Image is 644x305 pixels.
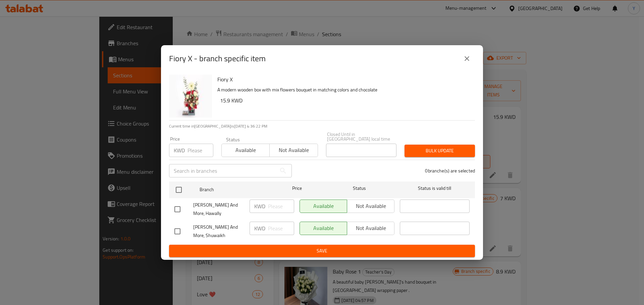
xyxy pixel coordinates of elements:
[217,75,470,84] h6: Fiory X
[221,144,270,157] button: Available
[200,185,269,194] span: Branch
[268,222,294,235] input: Please enter price
[169,53,266,64] h2: Fiory X - branch specific item
[410,147,470,155] span: Bulk update
[254,224,265,232] p: KWD
[193,223,244,240] span: [PERSON_NAME] And More, Shuwaikh
[425,167,475,174] p: 0 branche(s) are selected
[174,146,185,154] p: KWD
[169,123,475,129] p: Current time in [GEOGRAPHIC_DATA] is [DATE] 4:36:22 PM
[254,202,265,210] p: KWD
[275,184,319,193] span: Price
[400,184,470,193] span: Status is valid till
[272,145,315,155] span: Not available
[174,247,470,255] span: Save
[169,164,276,177] input: Search in branches
[224,145,267,155] span: Available
[268,200,294,213] input: Please enter price
[169,245,475,257] button: Save
[220,96,470,105] h6: 15.9 KWD
[193,201,244,218] span: [PERSON_NAME] And More, Hawally
[405,145,475,157] button: Bulk update
[169,75,212,118] img: Fiory X
[459,51,475,67] button: close
[187,144,213,157] input: Please enter price
[269,144,318,157] button: Not available
[325,184,394,193] span: Status
[217,86,470,94] p: A modern wooden box with mix flowers bouquet in matching colors and chocolate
